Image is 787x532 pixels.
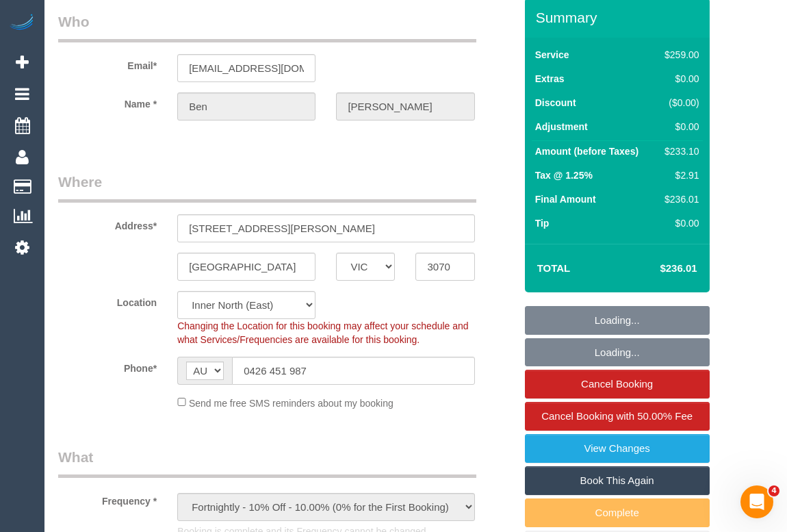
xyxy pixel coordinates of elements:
div: $0.00 [659,120,699,134]
div: $0.00 [659,72,699,86]
label: Frequency * [48,490,167,508]
legend: What [58,447,476,478]
span: 4 [769,485,779,496]
div: ($0.00) [659,96,699,110]
a: View Changes [525,434,710,463]
label: Address* [48,214,167,233]
span: Send me free SMS reminders about my booking [189,397,393,408]
h4: $236.01 [619,263,697,275]
h3: Summary [536,10,703,25]
input: First Name* [177,92,315,121]
strong: Total [537,262,571,274]
iframe: Intercom live chat [740,485,773,518]
label: Email* [48,54,167,73]
a: Cancel Booking with 50.00% Fee [525,402,710,431]
label: Location [48,291,167,309]
input: Suburb* [177,253,315,281]
legend: Who [58,12,476,42]
span: Changing the Location for this booking may affect your schedule and what Services/Frequencies are... [177,320,468,345]
input: Last Name* [336,92,474,121]
label: Name * [48,92,167,111]
label: Phone* [48,357,167,375]
div: $2.91 [659,168,699,182]
div: $259.00 [659,48,699,62]
div: $0.00 [659,216,699,230]
input: Email* [177,54,315,82]
div: $236.01 [659,192,699,206]
legend: Where [58,172,476,203]
label: Discount [535,96,576,110]
a: Book This Again [525,466,710,495]
label: Adjustment [535,120,588,134]
a: Cancel Booking [525,370,710,398]
label: Amount (before Taxes) [535,144,638,158]
label: Tip [535,216,550,230]
input: Phone* [232,357,474,385]
label: Extras [535,72,565,86]
label: Service [535,48,569,62]
label: Tax @ 1.25% [535,168,593,182]
span: Cancel Booking with 50.00% Fee [541,410,693,422]
input: Post Code* [415,253,474,281]
img: Automaid Logo [8,14,36,33]
label: Final Amount [535,192,596,206]
div: $233.10 [659,144,699,158]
